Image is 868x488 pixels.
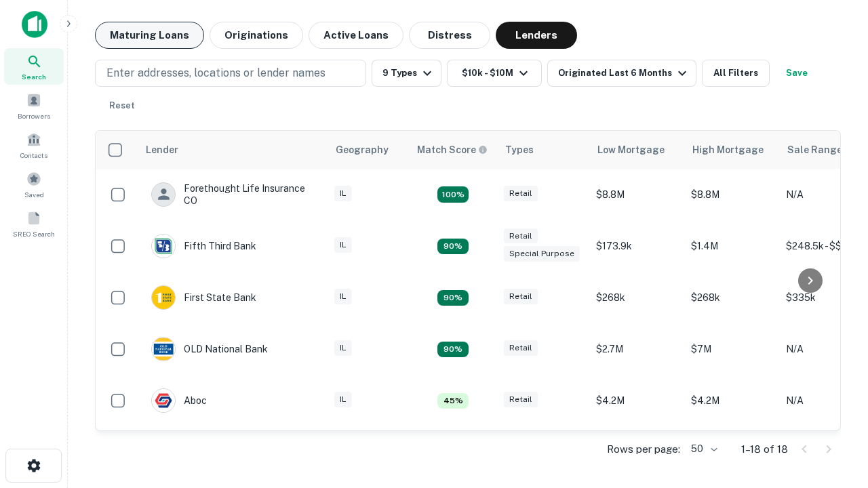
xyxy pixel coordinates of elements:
[336,142,389,158] div: Geography
[372,60,441,87] button: 9 Types
[692,142,764,158] div: High Mortgage
[24,189,44,200] span: Saved
[18,110,50,121] span: Borrowers
[504,392,538,407] div: Retail
[496,22,577,49] button: Lenders
[437,342,469,358] div: Matching Properties: 2, hasApolloMatch: undefined
[309,22,403,49] button: Active Loans
[106,65,325,81] p: Enter addresses, locations or lender names
[702,60,770,87] button: All Filters
[22,71,46,82] span: Search
[505,142,534,158] div: Types
[447,60,542,87] button: $10k - $10M
[151,388,207,413] div: Aboc
[417,142,485,157] h6: Match Score
[787,142,842,158] div: Sale Range
[684,375,779,426] td: $4.2M
[409,131,497,169] th: Capitalize uses an advanced AI algorithm to match your search with the best lender. The match sco...
[151,182,314,207] div: Forethought Life Insurance CO
[597,142,665,158] div: Low Mortgage
[558,65,690,81] div: Originated Last 6 Months
[151,234,256,258] div: Fifth Third Bank
[4,87,64,124] a: Borrowers
[152,286,175,309] img: picture
[800,336,868,401] iframe: Chat Widget
[334,340,352,356] div: IL
[497,131,589,169] th: Types
[100,92,144,119] button: Reset
[334,392,352,407] div: IL
[409,22,490,49] button: Distress
[328,131,409,169] th: Geography
[334,237,352,253] div: IL
[684,323,779,375] td: $7M
[437,393,469,409] div: Matching Properties: 1, hasApolloMatch: undefined
[4,166,64,203] a: Saved
[686,439,719,459] div: 50
[20,150,47,161] span: Contacts
[607,441,680,457] p: Rows per page:
[547,60,696,87] button: Originated Last 6 Months
[4,48,64,85] a: Search
[152,389,175,412] img: picture
[775,60,818,87] button: Save your search to get updates of matches that match your search criteria.
[4,127,64,163] a: Contacts
[437,186,469,203] div: Matching Properties: 4, hasApolloMatch: undefined
[684,220,779,272] td: $1.4M
[152,235,175,258] img: picture
[684,272,779,323] td: $268k
[589,323,684,375] td: $2.7M
[589,272,684,323] td: $268k
[334,186,352,201] div: IL
[146,142,178,158] div: Lender
[589,375,684,426] td: $4.2M
[95,22,204,49] button: Maturing Loans
[504,228,538,244] div: Retail
[684,131,779,169] th: High Mortgage
[504,340,538,356] div: Retail
[589,426,684,478] td: $201.1k
[4,205,64,242] a: SREO Search
[589,220,684,272] td: $173.9k
[589,131,684,169] th: Low Mortgage
[504,289,538,304] div: Retail
[417,142,488,157] div: Capitalize uses an advanced AI algorithm to match your search with the best lender. The match sco...
[437,290,469,306] div: Matching Properties: 2, hasApolloMatch: undefined
[210,22,303,49] button: Originations
[334,289,352,304] div: IL
[504,246,580,262] div: Special Purpose
[151,337,268,361] div: OLD National Bank
[684,426,779,478] td: $201.1k
[741,441,788,457] p: 1–18 of 18
[152,338,175,361] img: picture
[437,239,469,255] div: Matching Properties: 2, hasApolloMatch: undefined
[13,228,55,239] span: SREO Search
[22,11,47,38] img: capitalize-icon.png
[95,60,366,87] button: Enter addresses, locations or lender names
[684,169,779,220] td: $8.8M
[151,285,256,310] div: First State Bank
[589,169,684,220] td: $8.8M
[138,131,328,169] th: Lender
[504,186,538,201] div: Retail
